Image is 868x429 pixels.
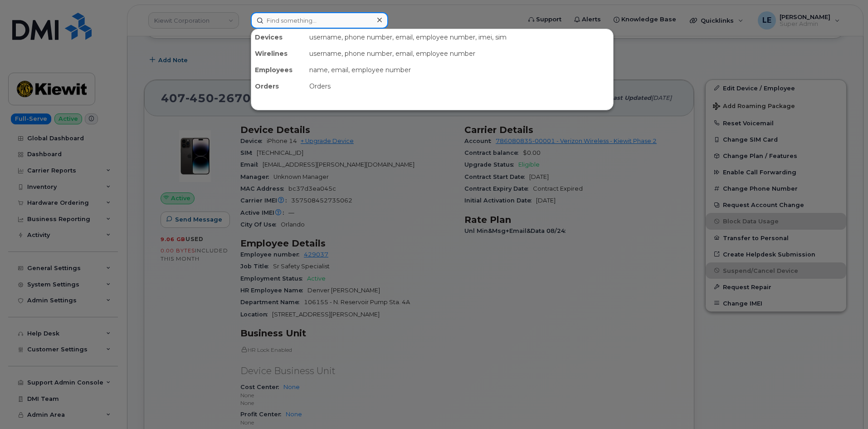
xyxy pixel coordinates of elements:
div: username, phone number, email, employee number [306,45,613,62]
div: Employees [251,62,306,78]
input: Find something... [251,12,388,29]
div: username, phone number, email, employee number, imei, sim [306,29,613,45]
div: Devices [251,29,306,45]
div: name, email, employee number [306,62,613,78]
div: Orders [251,78,306,94]
iframe: Messenger Launcher [829,390,861,422]
div: Orders [306,78,613,94]
div: Wirelines [251,45,306,62]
